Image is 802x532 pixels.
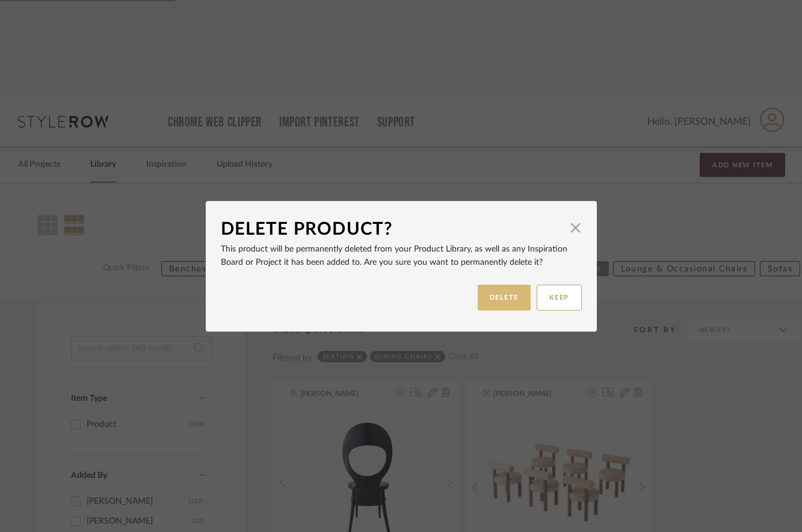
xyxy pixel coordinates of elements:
dialog-header: Delete Product? [221,216,582,243]
div: Delete Product? [221,216,564,243]
p: This product will be permanently deleted from your Product Library, as well as any Inspiration Bo... [221,243,582,269]
button: Close [564,216,588,240]
button: DELETE [478,285,531,311]
button: KEEP [537,285,582,311]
